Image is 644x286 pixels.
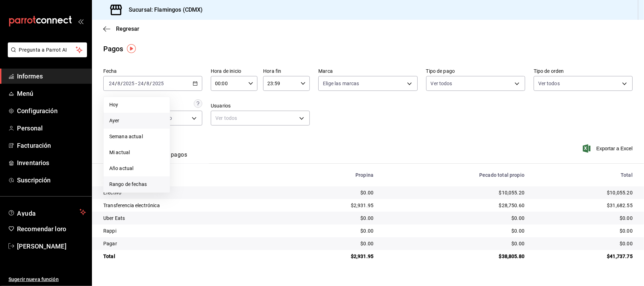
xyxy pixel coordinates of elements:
[150,81,152,86] font: /
[115,81,117,86] font: /
[109,81,115,86] input: --
[499,203,525,208] font: $28,750.60
[103,25,139,32] button: Regresar
[152,81,164,86] input: ----
[17,90,34,97] font: Menú
[17,159,49,167] font: Inventarios
[620,228,633,234] font: $0.00
[426,69,455,74] font: Tipo de pago
[211,103,231,109] font: Usuarios
[215,115,237,121] font: Ver todos
[127,44,136,53] img: Marcador de información sobre herramientas
[103,190,121,195] font: Efectivo
[138,81,144,86] input: --
[161,151,187,158] font: Ver pagos
[135,81,137,86] font: -
[144,81,146,86] font: /
[511,241,524,246] font: $0.00
[584,144,633,153] button: Exportar a Excel
[103,203,160,208] font: Transferencia electrónica
[8,276,59,282] font: Sugerir nueva función
[8,42,87,57] button: Pregunta a Parrot AI
[103,241,117,246] font: Pagar
[19,47,67,53] font: Pregunta a Parrot AI
[117,81,121,86] input: --
[116,25,139,32] font: Regresar
[620,241,633,246] font: $0.00
[360,241,373,246] font: $0.00
[103,228,116,234] font: Rappi
[499,190,525,195] font: $10,055.20
[17,107,58,115] font: Configuración
[620,215,633,221] font: $0.00
[109,181,147,187] font: Rango de fechas
[103,45,123,53] font: Pagos
[121,81,123,86] font: /
[109,102,118,107] font: Hoy
[538,81,560,86] font: Ver todos
[5,51,87,59] a: Pregunta a Parrot AI
[263,69,281,74] font: Hora fin
[17,176,51,184] font: Suscripción
[103,215,125,221] font: Uber Eats
[103,253,115,259] font: Total
[355,172,373,178] font: Propina
[351,203,373,208] font: $2,931.95
[211,69,241,74] font: Hora de inicio
[123,81,135,86] input: ----
[607,253,633,259] font: $41,737.75
[534,69,564,74] font: Tipo de orden
[17,243,66,250] font: [PERSON_NAME]
[596,146,633,151] font: Exportar a Excel
[351,253,373,259] font: $2,931.95
[103,69,117,74] font: Fecha
[129,6,203,13] font: Sucursal: Flamingos (CDMX)
[360,228,373,234] font: $0.00
[17,210,36,217] font: Ayuda
[78,18,83,24] button: abrir_cajón_menú
[479,172,524,178] font: Pecado total propio
[360,190,373,195] font: $0.00
[109,150,130,155] font: Mi actual
[146,81,150,86] input: --
[511,215,524,221] font: $0.00
[621,172,633,178] font: Total
[109,118,120,123] font: Ayer
[318,69,333,74] font: Marca
[607,203,633,208] font: $31,682.55
[323,81,359,86] font: Elige las marcas
[360,215,373,221] font: $0.00
[17,72,43,80] font: Informes
[17,142,51,149] font: Facturación
[607,190,633,195] font: $10,055.20
[499,253,525,259] font: $38,805.80
[109,165,133,171] font: Año actual
[17,124,43,132] font: Personal
[17,225,66,233] font: Recomendar loro
[511,228,524,234] font: $0.00
[109,134,143,139] font: Semana actual
[431,81,452,86] font: Ver todos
